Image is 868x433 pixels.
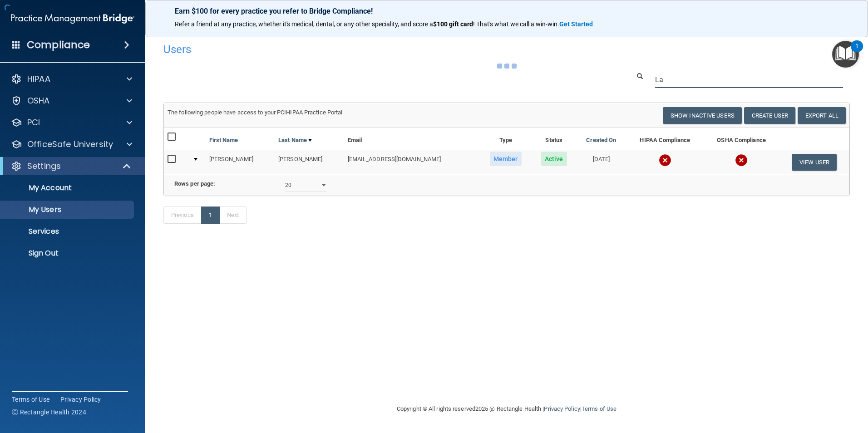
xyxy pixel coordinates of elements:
th: Email [344,128,480,150]
a: Next [219,207,247,224]
p: PCI [27,117,40,128]
b: Rows per page: [174,180,215,187]
p: OSHA [27,95,50,106]
span: The following people have access to your PCIHIPAA Practice Portal [168,109,343,116]
a: Terms of Use [582,405,616,412]
p: My Account [6,183,130,192]
div: Copyright © All rights reserved 2025 @ Rectangle Health | | [341,394,672,423]
th: OSHA Compliance [704,128,779,150]
a: Terms of Use [12,395,49,404]
span: ! That's what we call a win-win. [473,20,559,28]
span: Ⓒ Rectangle Health 2024 [12,408,86,417]
div: 1 [855,46,858,58]
input: Search [655,71,843,88]
a: Created On [586,135,616,146]
img: cross.ca9f0e7f.svg [735,154,748,167]
td: [EMAIL_ADDRESS][DOMAIN_NAME] [344,150,480,174]
p: Services [6,227,130,236]
img: ajax-loader.4d491dd7.gif [497,64,517,69]
td: [DATE] [576,150,626,174]
p: Earn $100 for every practice you refer to Bridge Compliance! [175,7,838,15]
a: HIPAA [11,74,132,84]
th: HIPAA Compliance [626,128,704,150]
span: Member [490,152,522,166]
button: Show Inactive Users [663,107,742,124]
a: First Name [209,135,238,146]
th: Status [532,128,576,150]
h4: Users [163,44,558,55]
button: View User [792,154,837,171]
a: Export All [798,107,846,124]
a: PCI [11,117,132,128]
p: HIPAA [27,74,50,84]
p: OfficeSafe University [27,139,113,150]
h4: Compliance [27,39,90,51]
span: Refer a friend at any practice, whether it's medical, dental, or any other speciality, and score a [175,20,433,28]
img: cross.ca9f0e7f.svg [659,154,671,167]
td: [PERSON_NAME] [275,150,344,174]
strong: $100 gift card [433,20,473,28]
button: Create User [744,107,795,124]
th: Type [479,128,532,150]
strong: Get Started [559,20,593,28]
a: Settings [11,161,132,172]
a: Last Name [278,135,312,146]
span: Active [541,152,567,166]
p: My Users [6,205,130,214]
p: Sign Out [6,249,130,258]
a: Get Started [559,20,594,28]
img: PMB logo [11,10,134,28]
a: OfficeSafe University [11,139,132,150]
a: Privacy Policy [60,395,101,404]
a: Previous [163,207,202,224]
a: 1 [201,207,220,224]
button: Open Resource Center, 1 new notification [832,41,859,68]
td: [PERSON_NAME] [206,150,275,174]
a: OSHA [11,95,132,106]
p: Settings [27,161,61,172]
a: Privacy Policy [544,405,580,412]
